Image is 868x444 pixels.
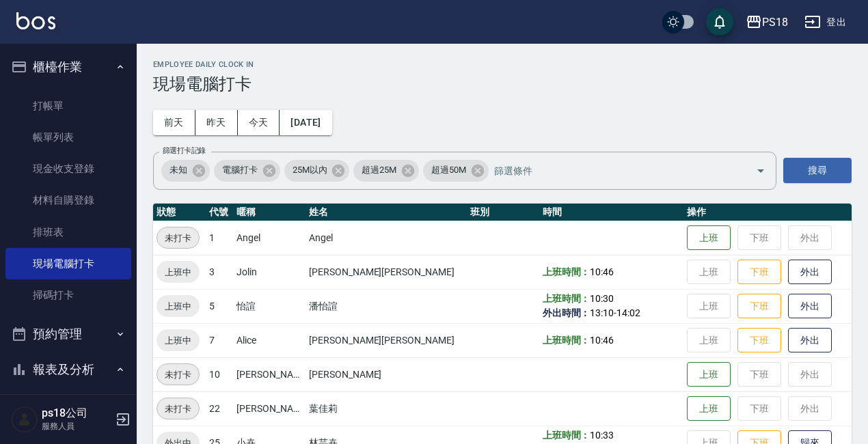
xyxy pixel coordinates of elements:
[306,221,467,255] td: Angel
[157,299,200,314] span: 上班中
[214,163,266,177] span: 電腦打卡
[206,204,233,221] th: 代號
[233,289,306,323] td: 怡諠
[5,392,131,424] a: 報表目錄
[5,352,131,387] button: 報表及分析
[5,90,131,122] a: 打帳單
[590,266,614,277] span: 10:46
[353,163,405,177] span: 超過25M
[42,406,111,420] h5: ps18公司
[306,391,467,426] td: 葉佳莉
[762,14,788,31] div: PS18
[157,333,200,348] span: 上班中
[590,430,614,441] span: 10:33
[206,289,233,323] td: 5
[206,221,233,255] td: 1
[157,265,200,279] span: 上班中
[42,420,111,432] p: 服務人員
[306,323,467,357] td: [PERSON_NAME][PERSON_NAME]
[5,248,131,279] a: 現場電腦打卡
[11,406,38,433] img: Person
[543,307,591,318] b: 外出時間：
[687,396,731,421] button: 上班
[737,260,781,285] button: 下班
[163,145,206,156] label: 篩選打卡記錄
[5,184,131,216] a: 材料自購登錄
[233,221,306,255] td: Angel
[5,122,131,153] a: 帳單列表
[737,294,781,319] button: 下班
[783,158,852,183] button: 搜尋
[687,362,731,387] button: 上班
[206,391,233,426] td: 22
[284,163,336,177] span: 25M以內
[740,8,794,36] button: PS18
[683,204,852,221] th: 操作
[491,158,732,182] input: 篩選條件
[353,160,419,182] div: 超過25M
[16,12,55,29] img: Logo
[206,255,233,289] td: 3
[157,367,199,382] span: 未打卡
[284,160,350,182] div: 25M以內
[153,204,206,221] th: 狀態
[706,8,733,36] button: save
[233,204,306,221] th: 暱稱
[5,49,131,85] button: 櫃檯作業
[539,204,684,221] th: 時間
[423,163,474,177] span: 超過50M
[543,335,591,346] b: 上班時間：
[5,279,131,311] a: 掃碼打卡
[590,293,614,304] span: 10:30
[238,110,280,135] button: 今天
[616,307,640,318] span: 14:02
[543,430,591,441] b: 上班時間：
[157,231,199,245] span: 未打卡
[788,260,832,285] button: 外出
[306,204,467,221] th: 姓名
[306,255,467,289] td: [PERSON_NAME][PERSON_NAME]
[423,160,489,182] div: 超過50M
[233,357,306,391] td: [PERSON_NAME]
[195,110,238,135] button: 昨天
[153,60,852,69] h2: Employee Daily Clock In
[543,293,591,304] b: 上班時間：
[5,153,131,184] a: 現金收支登錄
[280,110,331,135] button: [DATE]
[5,316,131,352] button: 預約管理
[233,255,306,289] td: Jolin
[788,294,832,319] button: 外出
[161,163,195,177] span: 未知
[306,289,467,323] td: 潘怡諠
[233,323,306,357] td: Alice
[590,335,614,346] span: 10:46
[788,328,832,353] button: 外出
[590,307,614,318] span: 13:10
[157,402,199,416] span: 未打卡
[737,328,781,353] button: 下班
[799,10,852,35] button: 登出
[214,160,280,182] div: 電腦打卡
[687,225,731,251] button: 上班
[153,74,852,94] h3: 現場電腦打卡
[306,357,467,391] td: [PERSON_NAME]
[233,391,306,426] td: [PERSON_NAME]
[206,323,233,357] td: 7
[750,160,772,182] button: Open
[467,204,539,221] th: 班別
[153,110,195,135] button: 前天
[206,357,233,391] td: 10
[543,266,591,277] b: 上班時間：
[539,289,684,323] td: -
[161,160,210,182] div: 未知
[5,217,131,248] a: 排班表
